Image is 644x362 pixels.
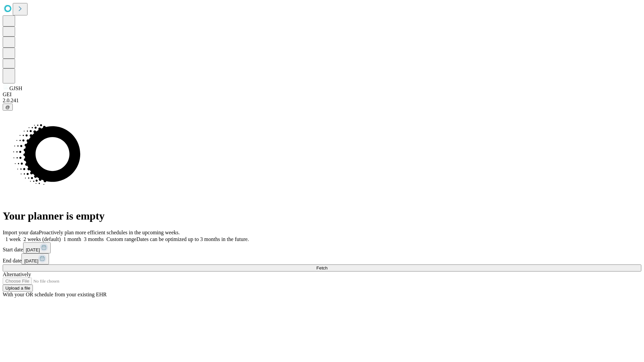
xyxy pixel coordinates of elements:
span: Dates can be optimized up to 3 months in the future. [137,236,249,242]
span: Custom range [106,236,136,242]
span: [DATE] [24,258,38,263]
button: Upload a file [3,285,33,292]
button: [DATE] [21,253,49,264]
button: @ [3,104,13,111]
span: With your OR schedule from your existing EHR [3,292,107,297]
span: Fetch [316,265,327,270]
span: Proactively plan more efficient schedules in the upcoming weeks. [39,230,180,235]
span: @ [5,105,10,110]
button: [DATE] [23,242,51,253]
span: GJSH [9,85,22,91]
span: [DATE] [26,247,40,252]
span: 2 weeks (default) [23,236,61,242]
span: Import your data [3,230,39,235]
button: Fetch [3,264,641,271]
span: 1 month [63,236,81,242]
span: 1 week [5,236,21,242]
div: GEI [3,92,641,98]
h1: Your planner is empty [3,210,641,222]
div: Start date [3,242,641,253]
span: 3 months [84,236,104,242]
div: 2.0.241 [3,98,641,104]
div: End date [3,253,641,264]
span: Alternatively [3,271,31,277]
